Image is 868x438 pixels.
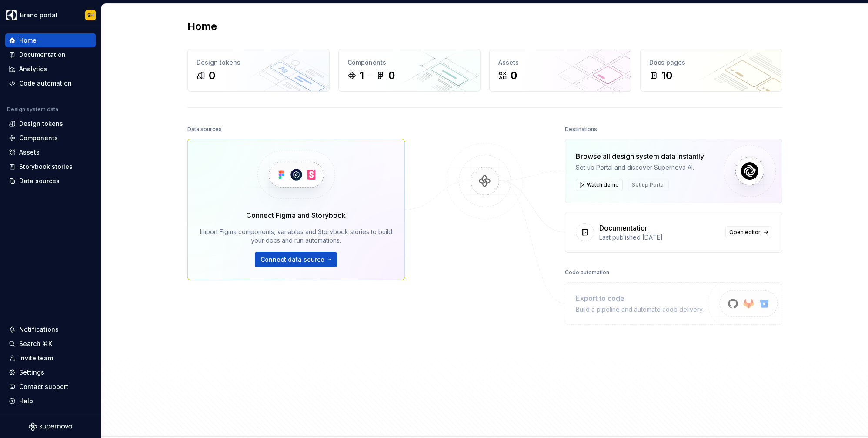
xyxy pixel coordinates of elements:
span: Watch demo [587,181,619,188]
h2: Home [187,20,217,33]
div: Last published [DATE] [599,233,720,242]
a: Docs pages10 [640,49,782,92]
div: Storybook stories [19,162,73,171]
a: Assets0 [489,49,631,92]
div: Build a pipeline and automate code delivery. [576,305,704,314]
div: Search ⌘K [19,339,52,348]
a: Components10 [338,49,481,92]
div: Notifications [19,325,59,334]
div: Design system data [7,106,58,113]
a: Design tokens [5,117,96,131]
a: Home [5,33,96,47]
a: Components [5,131,96,145]
button: Watch demo [576,179,623,191]
div: Assets [19,148,40,157]
a: Analytics [5,62,96,76]
span: Open editor [729,229,761,236]
span: Connect data source [260,255,324,264]
div: Analytics [19,65,47,73]
a: Storybook stories [5,160,96,174]
a: Settings [5,366,96,379]
div: Brand portal [20,11,57,20]
div: Data sources [187,123,222,135]
a: Open editor [725,226,771,238]
div: Assets [498,58,622,67]
a: Design tokens0 [187,49,330,92]
button: Search ⌘K [5,337,96,351]
svg: Supernova Logo [29,422,72,431]
button: Contact support [5,380,96,394]
div: Browse all design system data instantly [576,151,704,161]
div: Set up Portal and discover Supernova AI. [576,163,704,172]
a: Data sources [5,174,96,188]
div: Contact support [19,382,68,391]
a: Invite team [5,351,96,365]
div: 0 [511,69,517,82]
div: Documentation [19,50,66,59]
div: SH [87,12,94,19]
button: Help [5,394,96,408]
div: Import Figma components, variables and Storybook stories to build your docs and run automations. [200,227,392,245]
div: Design tokens [197,58,320,67]
div: Destinations [565,123,597,135]
div: 0 [388,69,395,82]
button: Notifications [5,323,96,336]
div: Invite team [19,354,53,362]
div: Components [347,58,471,67]
div: Help [19,397,33,405]
div: Documentation [599,223,649,233]
button: Brand portalSH [2,6,99,24]
a: Documentation [5,48,96,62]
div: Export to code [576,293,704,303]
div: Home [19,36,37,45]
button: Connect data source [255,252,337,267]
div: 1 [360,69,364,82]
img: 1131f18f-9b94-42a4-847a-eabb54481545.png [6,10,17,20]
div: Connect Figma and Storybook [246,210,346,221]
div: Design tokens [19,119,63,128]
div: 0 [209,69,215,82]
div: Docs pages [649,58,773,67]
a: Code automation [5,76,96,90]
div: Components [19,134,58,142]
div: Code automation [19,79,72,88]
div: Data sources [19,177,60,185]
div: 10 [661,69,672,82]
div: Settings [19,368,44,377]
div: Code automation [565,267,609,279]
a: Assets [5,145,96,159]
